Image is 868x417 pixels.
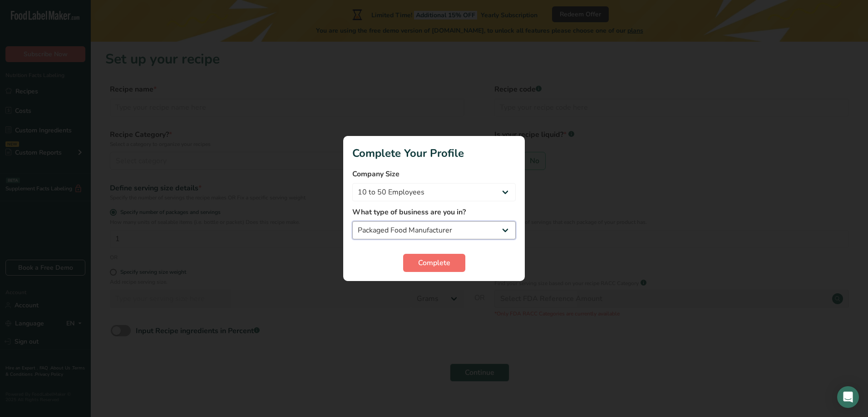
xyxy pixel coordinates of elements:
div: Open Intercom Messenger [837,386,859,408]
h1: Complete Your Profile [352,145,516,161]
button: Complete [403,254,465,272]
label: What type of business are you in? [352,207,516,218]
span: Complete [418,257,450,268]
label: Company Size [352,169,516,179]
